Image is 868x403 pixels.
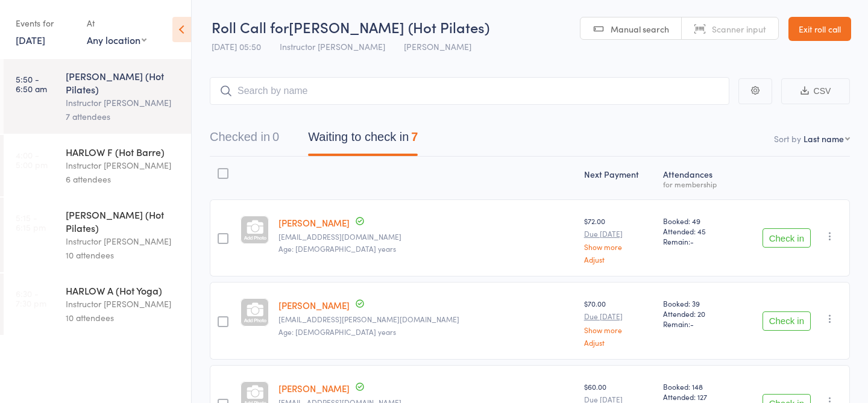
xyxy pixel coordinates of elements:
[66,145,181,158] div: HARLOW F (Hot Barre)
[278,233,574,241] small: hannahattwood@me.com
[278,326,396,337] span: Age: [DEMOGRAPHIC_DATA] years
[66,96,181,110] div: Instructor [PERSON_NAME]
[804,133,844,145] div: Last name
[278,315,574,323] small: zara.bruce@qimr.edu.au
[404,40,471,52] span: [PERSON_NAME]
[663,216,731,226] span: Booked: 49
[16,289,46,308] time: 6:30 - 7:30 pm
[663,308,731,319] span: Attended: 20
[4,273,191,335] a: 6:30 -7:30 pmHARLOW A (Hot Yoga)Instructor [PERSON_NAME]10 attendees
[4,198,191,272] a: 5:15 -6:15 pm[PERSON_NAME] (Hot Pilates)Instructor [PERSON_NAME]10 attendees
[278,216,350,229] a: [PERSON_NAME]
[690,319,694,329] span: -
[289,17,489,37] span: [PERSON_NAME] (Hot Pilates)
[763,311,811,331] button: Check in
[66,172,181,186] div: 6 attendees
[584,326,654,334] a: Show more
[66,234,181,248] div: Instructor [PERSON_NAME]
[579,162,659,194] div: Next Payment
[212,17,289,37] span: Roll Call for
[16,13,75,33] div: Events for
[763,228,811,248] button: Check in
[4,135,191,196] a: 4:00 -5:00 pmHARLOW F (Hot Barre)Instructor [PERSON_NAME]6 attendees
[788,17,851,41] a: Exit roll call
[66,110,181,123] div: 7 attendees
[272,130,279,143] div: 0
[712,23,766,35] span: Scanner input
[584,312,654,320] small: Due [DATE]
[16,33,45,46] a: [DATE]
[584,298,654,346] div: $70.00
[584,230,654,238] small: Due [DATE]
[690,236,694,246] span: -
[584,243,654,251] a: Show more
[66,297,181,311] div: Instructor [PERSON_NAME]
[774,133,801,145] label: Sort by
[663,381,731,392] span: Booked: 148
[66,69,181,96] div: [PERSON_NAME] (Hot Pilates)
[66,284,181,297] div: HARLOW A (Hot Yoga)
[278,243,396,254] span: Age: [DEMOGRAPHIC_DATA] years
[4,59,191,134] a: 5:50 -6:50 am[PERSON_NAME] (Hot Pilates)Instructor [PERSON_NAME]7 attendees
[584,339,654,346] a: Adjust
[663,319,731,329] span: Remain:
[66,248,181,262] div: 10 attendees
[87,33,146,46] div: Any location
[278,299,350,311] a: [PERSON_NAME]
[611,23,669,35] span: Manual search
[212,40,261,52] span: [DATE] 05:50
[584,216,654,263] div: $72.00
[411,130,418,143] div: 7
[663,226,731,236] span: Attended: 45
[308,124,418,156] button: Waiting to check in7
[16,150,48,169] time: 4:00 - 5:00 pm
[87,13,146,33] div: At
[663,298,731,308] span: Booked: 39
[66,311,181,325] div: 10 attendees
[278,382,350,395] a: [PERSON_NAME]
[210,77,729,105] input: Search by name
[584,255,654,263] a: Adjust
[663,180,731,188] div: for membership
[66,208,181,234] div: [PERSON_NAME] (Hot Pilates)
[663,236,731,246] span: Remain:
[16,213,46,232] time: 5:15 - 6:15 pm
[66,158,181,172] div: Instructor [PERSON_NAME]
[280,40,385,52] span: Instructor [PERSON_NAME]
[658,162,736,194] div: Atten­dances
[781,78,850,104] button: CSV
[663,392,731,402] span: Attended: 127
[16,74,47,93] time: 5:50 - 6:50 am
[210,124,279,156] button: Checked in0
